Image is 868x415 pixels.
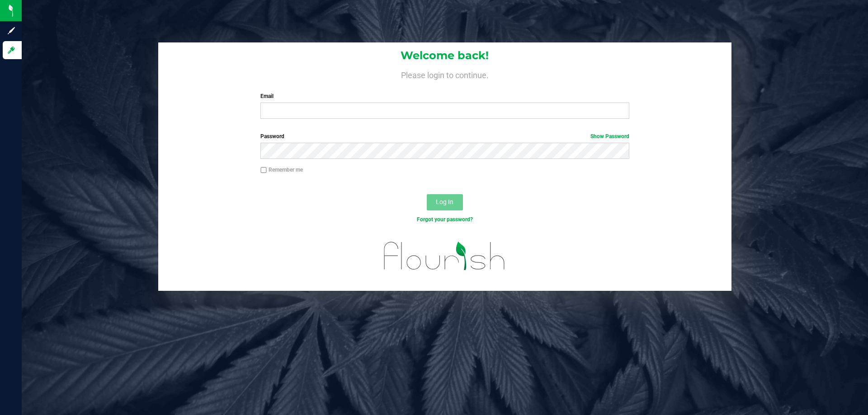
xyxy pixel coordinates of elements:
[417,216,473,223] a: Forgot your password?
[7,46,16,55] inline-svg: Log in
[260,166,303,174] label: Remember me
[260,92,629,100] label: Email
[373,233,516,279] img: flourish_logo.svg
[158,50,731,61] h1: Welcome back!
[260,133,284,140] span: Password
[260,167,267,173] input: Remember me
[436,198,453,205] span: Log In
[158,69,731,79] h4: Please login to continue.
[7,26,16,35] inline-svg: Sign up
[590,133,629,140] a: Show Password
[427,194,463,210] button: Log In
